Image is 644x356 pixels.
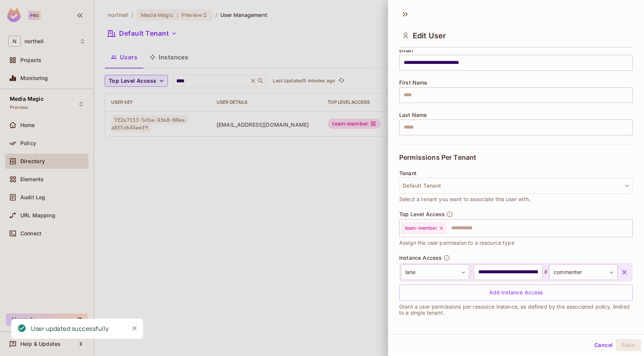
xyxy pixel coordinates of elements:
span: team-member [405,225,437,231]
button: Save [616,339,641,351]
div: team-member [401,223,446,234]
div: commenter [549,264,618,280]
button: Close [129,323,140,334]
div: Add Instance Access [399,285,633,301]
span: Last Name [399,112,427,118]
span: Select a tenant you want to associate this user with. [399,195,530,203]
span: Tenant [399,170,417,176]
button: Open [629,227,630,229]
span: Top Level Access [399,211,445,217]
button: Default Tenant [399,178,633,194]
span: First Name [399,80,427,86]
span: Edit User [413,31,446,40]
span: # [542,268,549,277]
span: Instance Access [399,255,442,261]
span: Email [399,47,413,53]
p: Grant a user permissions per resource instance, as defined by the associated policy, limited to a... [399,304,633,316]
div: User updated successfully [31,324,109,333]
span: Assign the user permission to a resource type [399,239,514,247]
span: : [469,268,474,277]
div: lane [401,264,469,280]
span: Permissions Per Tenant [399,154,476,161]
button: Cancel [591,339,616,351]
